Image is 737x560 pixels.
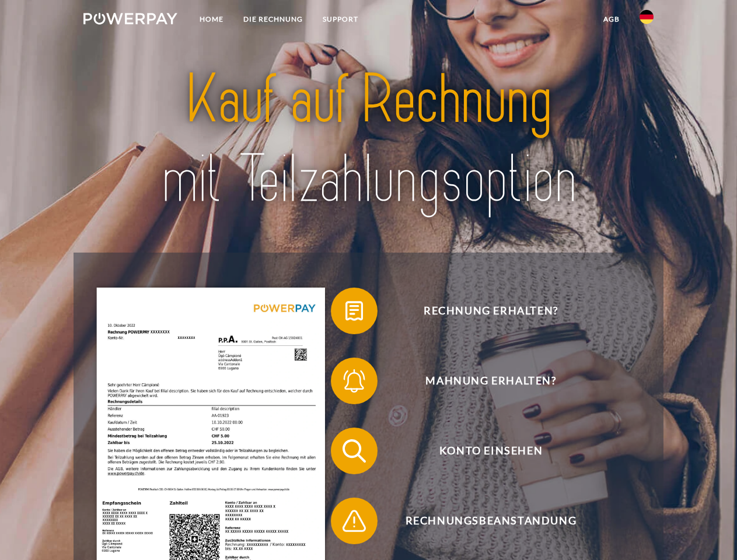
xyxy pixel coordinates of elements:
span: Rechnungsbeanstandung [348,498,634,544]
a: DIE RECHNUNG [233,9,313,30]
button: Mahnung erhalten? [331,358,634,404]
a: agb [593,9,630,30]
img: logo-powerpay-white.svg [83,13,177,24]
span: Rechnung erhalten? [348,288,634,334]
span: Konto einsehen [348,428,634,474]
a: SUPPORT [313,9,368,30]
img: de [640,10,654,24]
button: Konto einsehen [331,428,634,474]
img: qb_search.svg [340,436,369,466]
img: qb_bill.svg [340,296,369,325]
img: qb_warning.svg [340,506,369,535]
img: qb_bell.svg [340,366,369,395]
button: Rechnung erhalten? [331,288,634,334]
a: Home [190,9,233,30]
img: title-powerpay_de.svg [111,56,626,223]
button: Rechnungsbeanstandung [331,498,634,544]
span: Mahnung erhalten? [348,358,634,404]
